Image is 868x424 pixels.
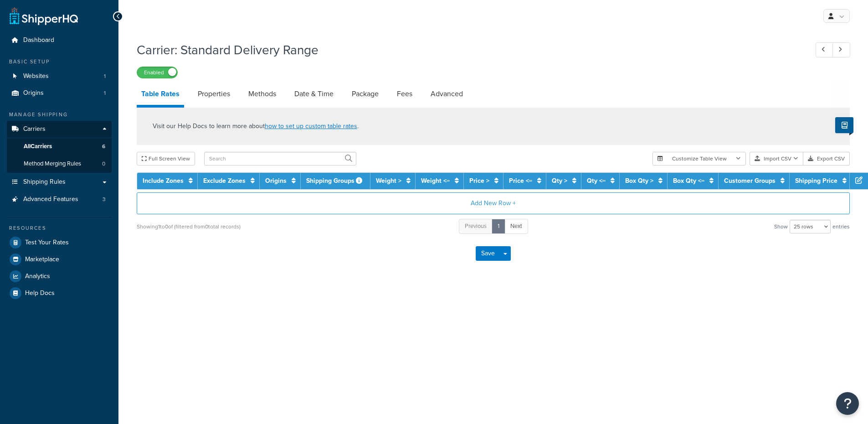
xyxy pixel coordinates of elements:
[103,196,106,203] span: 3
[137,192,850,214] button: Add New Row +
[459,219,493,234] a: Previous
[7,85,112,102] li: Origins
[193,83,235,105] a: Properties
[832,220,850,233] span: entries
[465,222,487,230] span: Previous
[137,41,799,59] h1: Carrier: Standard Delivery Range
[803,152,850,165] button: Export CSV
[421,176,450,186] a: Weight <=
[25,290,55,297] span: Help Docs
[835,117,853,133] button: Show Help Docs
[7,32,112,49] a: Dashboard
[7,121,112,138] a: Carriers
[469,176,489,186] a: Price >
[504,219,528,234] a: Next
[7,224,112,232] div: Resources
[7,174,112,191] a: Shipping Rules
[7,268,112,284] a: Analytics
[7,191,112,208] a: Advanced Features3
[347,83,383,105] a: Package
[476,246,500,261] button: Save
[23,36,54,44] span: Dashboard
[104,89,106,97] span: 1
[816,42,833,57] a: Previous Record
[102,143,105,150] span: 6
[795,176,837,186] a: Shipping Price
[7,155,112,172] a: Method Merging Rules0
[552,176,567,186] a: Qty >
[836,392,859,415] button: Open Resource Center
[724,176,776,186] a: Customer Groups
[587,176,606,186] a: Qty <=
[832,42,850,57] a: Next Record
[244,83,281,105] a: Methods
[290,83,338,105] a: Date & Time
[301,173,370,189] th: Shipping Groups
[137,152,195,165] button: Full Screen View
[392,83,417,105] a: Fees
[673,176,704,186] a: Box Qty <=
[137,67,177,78] label: Enabled
[509,176,532,186] a: Price <=
[7,68,112,85] a: Websites1
[23,125,46,133] span: Carriers
[376,176,401,186] a: Weight >
[7,191,112,208] li: Advanced Features
[24,143,52,150] span: All Carriers
[7,58,112,66] div: Basic Setup
[25,239,69,247] span: Test Your Rates
[7,138,112,155] a: AllCarriers6
[143,176,184,186] a: Include Zones
[652,152,746,165] button: Customize Table View
[625,176,653,186] a: Box Qty >
[774,220,788,233] span: Show
[23,89,44,97] span: Origins
[492,219,505,234] a: 1
[137,220,241,233] div: Showing 1 to 0 of (filtered from 0 total records)
[23,196,78,203] span: Advanced Features
[137,83,184,108] a: Table Rates
[24,160,81,168] span: Method Merging Rules
[104,72,106,80] span: 1
[102,160,105,168] span: 0
[7,155,112,172] li: Method Merging Rules
[265,176,287,186] a: Origins
[7,111,112,119] div: Manage Shipping
[203,176,246,186] a: Exclude Zones
[265,121,357,131] a: how to set up custom table rates
[750,152,803,165] button: Import CSV
[7,251,112,268] a: Marketplace
[7,85,112,102] a: Origins1
[426,83,467,105] a: Advanced
[23,72,49,80] span: Websites
[7,285,112,301] a: Help Docs
[23,178,66,186] span: Shipping Rules
[153,121,359,131] p: Visit our Help Docs to learn more about .
[510,222,522,230] span: Next
[7,234,112,251] a: Test Your Rates
[204,152,356,165] input: Search
[7,68,112,85] li: Websites
[25,256,59,264] span: Marketplace
[25,273,50,280] span: Analytics
[7,121,112,173] li: Carriers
